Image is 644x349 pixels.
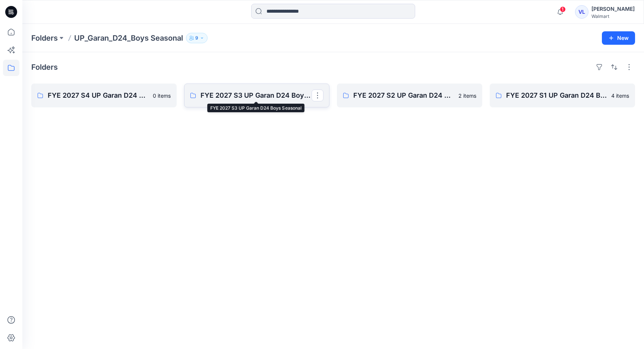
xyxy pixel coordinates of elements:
[560,6,566,12] span: 1
[201,90,312,101] p: FYE 2027 S3 UP Garan D24 Boys Seasonal
[186,33,208,43] button: 9
[602,31,635,45] button: New
[184,84,329,107] a: FYE 2027 S3 UP Garan D24 Boys Seasonal
[31,63,58,72] h4: Folders
[337,84,482,107] a: FYE 2027 S2 UP Garan D24 Boys Seasonal2 items
[31,33,58,43] a: Folders
[353,90,454,101] p: FYE 2027 S2 UP Garan D24 Boys Seasonal
[591,13,635,19] div: Walmart
[195,34,198,42] p: 9
[506,90,607,101] p: FYE 2027 S1 UP Garan D24 Boys Seasonal
[490,84,635,107] a: FYE 2027 S1 UP Garan D24 Boys Seasonal4 items
[153,92,171,100] p: 0 items
[458,92,476,100] p: 2 items
[74,33,183,43] p: UP_Garan_D24_Boys Seasonal
[31,84,177,107] a: FYE 2027 S4 UP Garan D24 Boys Seasonal0 items
[611,92,629,100] p: 4 items
[591,4,635,13] div: [PERSON_NAME]
[48,90,148,101] p: FYE 2027 S4 UP Garan D24 Boys Seasonal
[575,5,588,19] div: VL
